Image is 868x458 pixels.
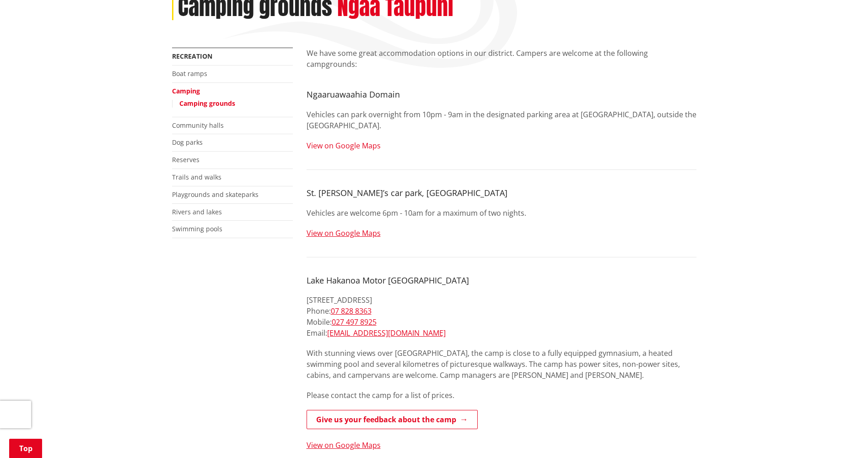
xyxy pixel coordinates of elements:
a: Recreation [172,52,212,60]
a: Rivers and lakes [172,207,222,216]
a: View on Google Maps [307,228,381,238]
p: We have some great accommodation options in our district. Campers are welcome at the following ca... [307,48,696,70]
a: 07 828 8363 [331,306,372,316]
a: Community halls [172,121,224,130]
a: [EMAIL_ADDRESS][DOMAIN_NAME] [327,328,446,338]
p: Vehicles can park overnight from 10pm - 9am in the designated parking area at [GEOGRAPHIC_DATA], ... [307,109,696,131]
a: Swimming pools [172,224,222,233]
p: Vehicles are welcome 6pm - 10am for a maximum of two nights. [307,207,696,218]
a: Trails and walks [172,173,221,181]
a: Top [9,439,42,458]
a: 027 497 8925 [332,317,377,327]
a: View on Google Maps [307,141,381,151]
a: View on Google Maps [307,440,381,450]
a: Playgrounds and skateparks [172,190,259,199]
a: Give us your feedback about the camp [307,410,478,429]
h4: Ngaaruawaahia Domain [307,90,696,100]
a: Dog parks [172,138,203,147]
a: Boat ramps [172,69,207,78]
p: [STREET_ADDRESS] Phone: Mobile: Email: [307,294,696,338]
a: Reserves [172,155,199,164]
iframe: Messenger Launcher [826,420,859,453]
p: With stunning views over [GEOGRAPHIC_DATA], the camp is close to a fully equipped gymnasium, a he... [307,348,696,381]
a: Camping [172,87,200,95]
h4: St. [PERSON_NAME]’s car park, [GEOGRAPHIC_DATA] [307,188,696,198]
a: Camping grounds [179,99,235,108]
h4: Lake Hakanoa Motor [GEOGRAPHIC_DATA] [307,276,696,286]
p: Please contact the camp for a list of prices. [307,390,696,401]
